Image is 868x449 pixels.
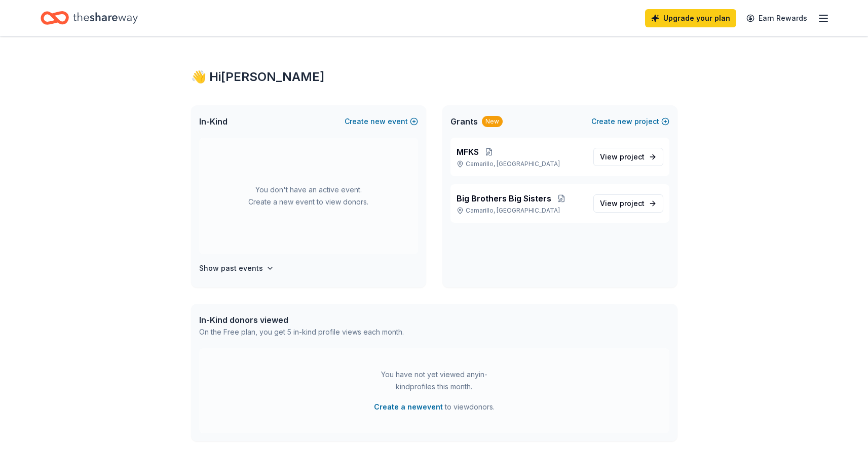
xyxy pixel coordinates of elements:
span: new [617,115,632,128]
button: Createnewevent [345,115,418,128]
span: In-Kind [199,115,228,128]
div: 👋 Hi [PERSON_NAME] [191,69,677,85]
span: View [600,151,645,163]
button: Createnewproject [591,115,669,128]
span: MFKS [457,146,479,158]
a: Upgrade your plan [645,9,736,27]
span: project [620,199,645,208]
a: Earn Rewards [740,9,813,27]
p: Camarillo, [GEOGRAPHIC_DATA] [457,160,585,168]
a: View project [593,194,663,213]
a: View project [593,148,663,166]
span: Big Brothers Big Sisters [457,192,551,205]
div: You have not yet viewed any in-kind profiles this month. [371,369,498,393]
div: You don't have an active event. Create a new event to view donors. [199,138,418,254]
div: New [482,116,503,127]
p: Camarillo, [GEOGRAPHIC_DATA] [457,207,585,215]
button: Create a newevent [374,401,443,413]
div: In-Kind donors viewed [199,314,404,326]
button: Show past events [199,262,274,274]
span: to view donors . [374,401,495,413]
h4: Show past events [199,262,263,274]
span: Grants [450,115,478,128]
span: new [370,115,386,128]
div: On the Free plan, you get 5 in-kind profile views each month. [199,326,404,338]
span: View [600,197,645,210]
a: Home [41,6,138,30]
span: project [620,152,645,161]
